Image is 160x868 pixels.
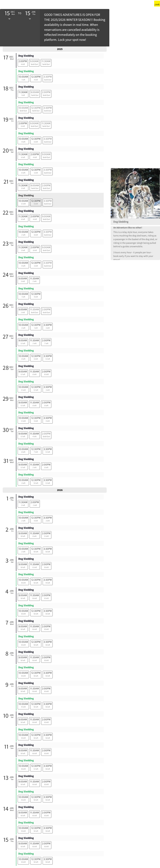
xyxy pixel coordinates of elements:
[18,547,28,551] span: 10:00AM
[18,271,34,275] a: Dog Sledding
[18,609,28,613] span: 10:00AM
[18,510,34,514] a: Dog Sledding
[18,435,27,438] span: 12 left
[43,706,52,709] span: 18 left
[43,389,52,392] span: 3 left
[18,619,34,623] a: Dog Sledding
[30,721,39,724] span: 18 left
[18,542,34,545] a: Dog Sledding
[41,59,50,63] span: 11:30AM
[18,339,27,342] span: 9:00AM
[18,681,34,685] a: Dog Sledding
[18,122,27,125] span: 2:00PM
[18,593,27,597] span: 9:00AM
[42,721,50,724] span: 18 left
[30,63,38,66] span: Sold Out
[18,500,27,504] span: 11:30AM
[30,597,39,600] span: 18 left
[18,389,28,392] span: 12 left
[18,466,27,469] span: 12 left
[18,597,27,600] span: 18 left
[31,327,40,330] span: 1 left
[42,342,50,345] span: 7 left
[31,171,40,174] span: 3 left
[31,416,40,420] span: 12:30PM
[31,478,40,482] span: 12:30PM
[18,287,34,290] a: Dog Sledding
[30,593,39,597] span: 11:30AM
[30,249,39,252] span: 8 left
[18,168,28,172] span: 10:00AM
[42,690,50,693] span: 18 left
[31,702,40,706] span: 12:30PM
[18,256,34,259] a: Dog Sledding
[43,547,52,551] span: 3:30PM
[18,671,28,675] span: 10:00AM
[30,532,39,535] span: 11:30AM
[18,78,28,81] span: 1 left
[42,566,50,569] span: 18 left
[31,612,40,615] span: 18 left
[18,457,34,461] a: Dog Sledding
[43,265,52,268] span: Sold Out
[42,187,50,190] span: Sold Out
[43,199,52,203] span: 3:30PM
[18,625,27,628] span: 9:00AM
[42,94,50,97] span: Sold Out
[31,202,40,205] span: 6 left
[41,125,50,128] span: Sold Out
[31,516,40,520] span: 12:30PM
[18,141,28,144] span: 4 left
[18,566,27,569] span: 18 left
[42,249,50,252] span: Sold Out
[43,451,52,454] span: 12 left
[31,106,40,110] span: 12:30PM
[18,395,34,399] a: Dog Sledding
[41,63,50,66] span: Sold Out
[31,265,40,268] span: 3 left
[18,184,27,187] span: 11:30AM
[18,401,27,404] span: 9:00AM
[30,122,38,125] span: 9:00AM
[43,478,52,482] span: 3:30PM
[30,215,39,218] span: 2:00PM
[18,563,27,566] span: 9:00AM
[18,234,28,237] span: 2 left
[18,94,27,97] span: 1 left
[31,640,40,644] span: 12:30PM
[42,401,50,404] span: 2:00PM
[18,697,34,700] a: Dog Sledding
[31,733,40,737] span: 12:30PM
[43,202,52,205] span: Sold Out
[43,75,52,79] span: 3:30PM
[30,500,39,504] span: 2:00PM
[42,432,50,435] span: 2:00PM
[43,581,52,584] span: 14 left
[43,137,52,141] span: 3:30PM
[18,578,28,582] span: 10:00AM
[31,609,40,613] span: 12:30PM
[18,308,27,311] span: 9:00AM
[42,311,50,314] span: Sold Out
[42,215,50,218] span: 9:00AM
[43,358,52,361] span: 12 left
[18,125,27,128] span: 6 left
[18,63,27,66] span: 4 left
[31,482,40,485] span: 10 left
[42,463,50,466] span: 2:00PM
[42,687,50,690] span: 2:00PM
[18,656,27,659] span: 9:00AM
[43,171,52,174] span: Sold Out
[18,687,27,690] span: 9:00AM
[18,85,34,89] a: Dog Sledding
[42,308,50,311] span: 2:00PM
[18,482,28,485] span: 3 left
[42,625,50,628] span: 2:00PM
[18,240,34,244] a: Dog Sledding
[18,171,28,174] span: 6 left
[18,295,28,298] span: 1 left
[42,218,50,221] span: Sold Out
[18,504,27,507] span: 2 left
[18,718,27,721] span: 9:00AM
[18,733,28,737] span: 10:00AM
